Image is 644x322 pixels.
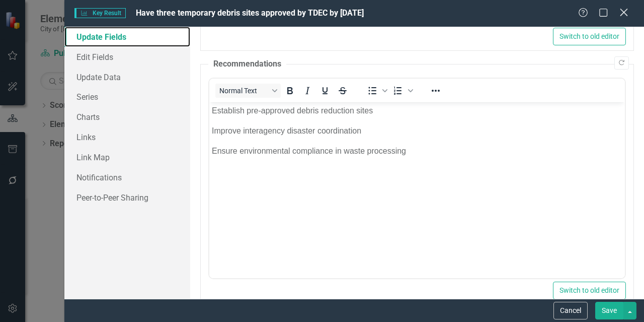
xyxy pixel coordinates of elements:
button: Cancel [553,302,588,319]
legend: Recommendations [208,58,286,70]
button: Block Normal Text [215,84,281,98]
button: Strikethrough [334,84,351,98]
a: Links [64,127,190,147]
a: Peer-to-Peer Sharing [64,187,190,208]
span: Have three temporary debris sites approved by TDEC by [DATE] [136,8,364,18]
span: Key Result [74,8,126,18]
button: Underline [316,84,334,98]
span: Normal Text [219,87,269,95]
a: Link Map [64,147,190,167]
button: Reveal or hide additional toolbar items [427,84,444,98]
button: Bold [281,84,298,98]
button: Italic [299,84,316,98]
a: Update Fields [64,27,190,47]
button: Save [595,302,623,319]
button: Switch to old editor [553,28,626,45]
iframe: Rich Text Area [209,102,625,278]
a: Edit Fields [64,47,190,67]
button: Switch to old editor [553,282,626,299]
a: Series [64,87,190,107]
a: Update Data [64,67,190,87]
p: This aims to create ready-to-activate locations for sorting, processing, and reducing disaster de... [3,3,413,39]
div: Numbered list [389,84,415,98]
strong: Locate three Debris Reduction Sites and get them approved by TDEC. [3,4,270,13]
a: Notifications [64,167,190,187]
div: Bullet list [364,84,389,98]
a: Charts [64,107,190,127]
